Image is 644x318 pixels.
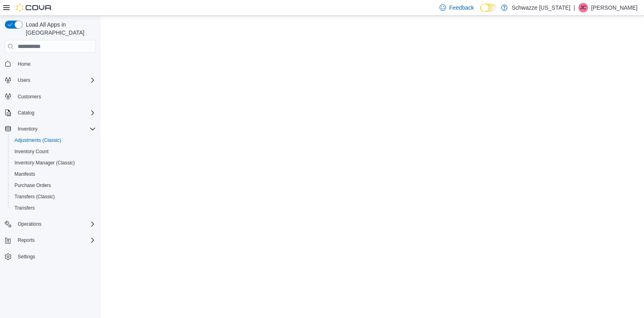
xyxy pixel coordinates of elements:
[14,193,55,200] span: Transfers (Classic)
[8,180,99,191] button: Purchase Orders
[11,147,52,156] a: Inventory Count
[574,3,575,12] p: |
[8,157,99,168] button: Inventory Manager (Classic)
[2,218,99,230] button: Operations
[14,235,96,245] span: Reports
[591,3,638,12] p: [PERSON_NAME]
[14,235,38,245] button: Reports
[8,191,99,202] button: Transfers (Classic)
[14,58,96,69] span: Home
[11,135,96,145] span: Adjustments (Classic)
[14,108,37,118] button: Catalog
[14,219,45,229] button: Operations
[14,219,96,229] span: Operations
[18,94,41,100] span: Customers
[18,221,41,227] span: Operations
[11,147,96,156] span: Inventory Count
[11,203,38,213] a: Transfers
[18,61,31,67] span: Home
[14,148,49,155] span: Inventory Count
[2,251,99,262] button: Settings
[2,91,99,102] button: Customers
[8,146,99,157] button: Inventory Count
[2,235,99,246] button: Reports
[5,54,96,283] nav: Complex example
[2,107,99,118] button: Catalog
[2,75,99,86] button: Users
[512,3,570,12] p: Schwazze [US_STATE]
[14,251,96,262] span: Settings
[8,168,99,180] button: Manifests
[18,126,37,132] span: Inventory
[11,158,78,168] a: Inventory Manager (Classic)
[14,137,61,143] span: Adjustments (Classic)
[14,124,96,134] span: Inventory
[14,160,75,166] span: Inventory Manager (Classic)
[14,205,35,211] span: Transfers
[11,135,64,145] a: Adjustments (Classic)
[16,4,52,12] img: Cova
[580,3,586,12] span: JC
[18,237,35,243] span: Reports
[14,182,51,189] span: Purchase Orders
[14,75,33,85] button: Users
[14,171,35,177] span: Manifests
[8,135,99,146] button: Adjustments (Classic)
[11,181,96,190] span: Purchase Orders
[14,91,96,102] span: Customers
[11,203,96,213] span: Transfers
[11,169,96,179] span: Manifests
[449,4,474,12] span: Feedback
[8,202,99,214] button: Transfers
[18,110,34,116] span: Catalog
[14,252,38,262] a: Settings
[11,158,96,168] span: Inventory Manager (Classic)
[23,21,96,37] span: Load All Apps in [GEOGRAPHIC_DATA]
[578,3,588,12] div: Justin Cleer
[14,124,41,134] button: Inventory
[11,192,58,202] a: Transfers (Classic)
[11,192,96,202] span: Transfers (Classic)
[11,181,54,190] a: Purchase Orders
[14,59,34,69] a: Home
[14,92,44,102] a: Customers
[14,108,96,118] span: Catalog
[480,4,497,12] input: Dark Mode
[18,77,30,83] span: Users
[11,169,38,179] a: Manifests
[2,58,99,69] button: Home
[18,254,35,260] span: Settings
[14,75,96,85] span: Users
[2,123,99,135] button: Inventory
